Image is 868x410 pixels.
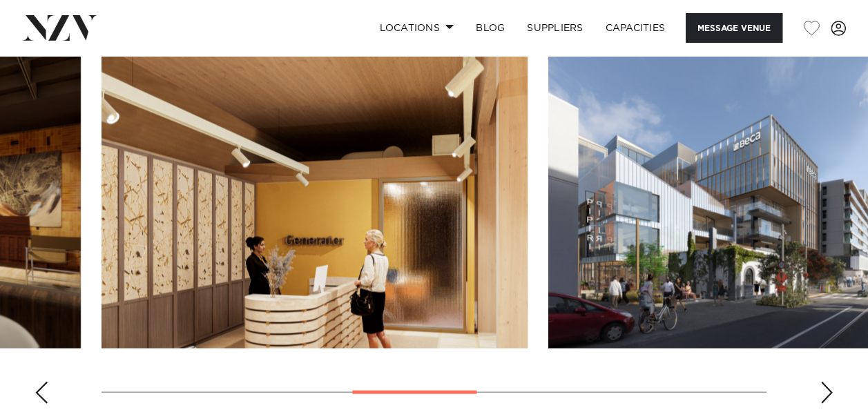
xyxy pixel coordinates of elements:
img: nzv-logo.png [22,15,97,40]
a: Capacities [595,13,677,43]
a: BLOG [465,13,516,43]
swiper-slide: 4 / 8 [102,35,528,348]
a: SUPPLIERS [516,13,594,43]
button: Message Venue [686,13,782,43]
a: Locations [368,13,465,43]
